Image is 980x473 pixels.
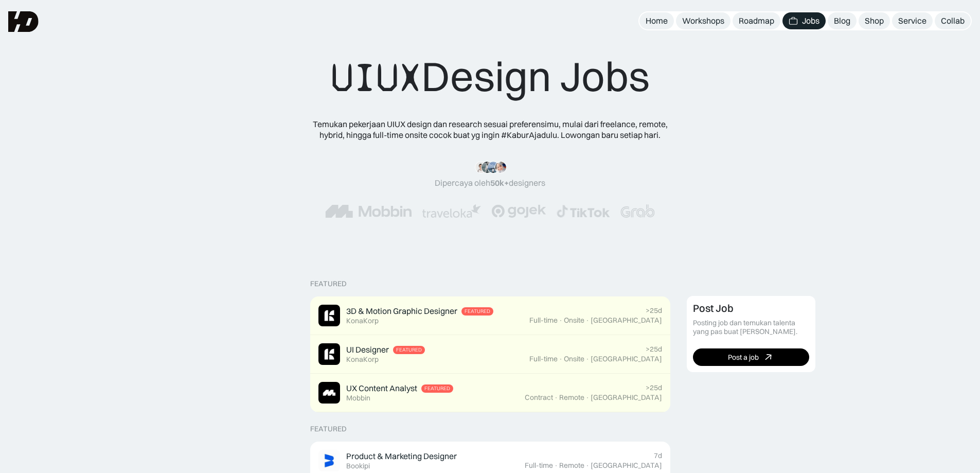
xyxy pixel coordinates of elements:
div: KonaKorp [346,317,379,325]
div: UX Content Analyst [346,383,417,394]
a: Roadmap [733,12,780,29]
div: >25d [646,345,662,354]
div: Mobbin [346,394,370,402]
div: 3D & Motion Graphic Designer [346,306,457,317]
a: Home [639,12,674,29]
div: Featured [465,308,490,314]
span: UIUX [331,53,421,102]
img: Job Image [318,305,340,326]
div: Featured [310,425,347,433]
div: · [559,355,563,363]
div: · [559,316,563,325]
div: Collab [941,15,965,26]
div: Full-time [529,355,558,363]
div: Featured [424,386,450,392]
a: Service [892,12,933,29]
div: Posting job dan temukan talenta yang pas buat [PERSON_NAME]. [693,319,809,336]
div: Remote [559,461,584,470]
div: [GEOGRAPHIC_DATA] [591,316,662,325]
div: UI Designer [346,344,389,355]
div: Bookipi [346,462,370,470]
img: Job Image [318,450,340,471]
div: Blog [834,15,850,26]
a: Workshops [676,12,730,29]
div: · [585,355,590,363]
div: Service [898,15,926,26]
div: · [585,393,590,402]
div: Shop [865,15,884,26]
div: Remote [559,393,584,402]
div: Onsite [564,355,584,363]
div: Home [646,15,668,26]
div: Product & Marketing Designer [346,451,457,462]
div: >25d [646,306,662,315]
img: Job Image [318,343,340,365]
a: Job Image3D & Motion Graphic DesignerFeaturedKonaKorp>25dFull-time·Onsite·[GEOGRAPHIC_DATA] [310,296,670,335]
div: 7d [654,451,662,460]
img: Job Image [318,382,340,404]
div: Featured [310,279,347,288]
a: Shop [859,12,890,29]
a: Job ImageUI DesignerFeaturedKonaKorp>25dFull-time·Onsite·[GEOGRAPHIC_DATA] [310,335,670,374]
div: · [585,461,590,470]
a: Job ImageUX Content AnalystFeaturedMobbin>25dContract·Remote·[GEOGRAPHIC_DATA] [310,374,670,412]
div: >25d [646,383,662,392]
div: · [585,316,590,325]
div: Dipercaya oleh designers [435,178,545,188]
div: Roadmap [739,15,774,26]
div: KonaKorp [346,355,379,364]
a: Collab [935,12,971,29]
div: Post Job [693,302,734,314]
div: · [554,393,558,402]
div: Full-time [525,461,553,470]
div: [GEOGRAPHIC_DATA] [591,393,662,402]
div: Onsite [564,316,584,325]
a: Blog [828,12,857,29]
div: · [554,461,558,470]
div: Design Jobs [331,51,650,102]
div: Contract [525,393,553,402]
div: [GEOGRAPHIC_DATA] [591,461,662,470]
div: Featured [396,347,422,353]
div: Jobs [802,15,819,26]
div: [GEOGRAPHIC_DATA] [591,355,662,363]
span: 50k+ [490,178,509,188]
a: Jobs [782,12,826,29]
div: Temukan pekerjaan UIUX design dan research sesuai preferensimu, mulai dari freelance, remote, hyb... [305,119,675,141]
div: Full-time [529,316,558,325]
a: Post a job [693,348,809,366]
div: Post a job [728,353,759,362]
div: Workshops [682,15,724,26]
